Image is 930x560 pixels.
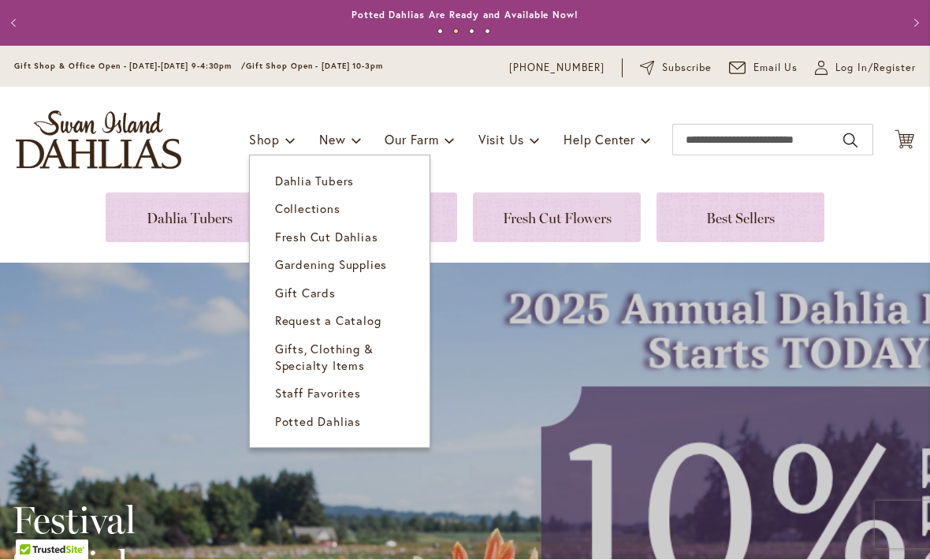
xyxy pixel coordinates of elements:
span: Our Farm [385,132,438,148]
span: Shop [249,132,280,148]
a: Subscribe [640,61,712,77]
a: Potted Dahlias Are Ready and Available Now! [352,9,578,21]
span: Log In/Register [835,61,916,77]
span: Gift Shop Open - [DATE] 10-3pm [246,62,383,72]
span: Dahlia Tubers [275,174,354,189]
span: Gift Shop & Office Open - [DATE]-[DATE] 9-4:30pm / [14,62,246,72]
button: Next [898,8,930,39]
a: [PHONE_NUMBER] [509,61,604,77]
a: store logo [16,111,181,170]
span: New [319,132,345,148]
span: Collections [275,201,340,217]
span: Subscribe [662,61,712,77]
span: Visit Us [478,132,524,148]
span: Potted Dahlias [275,414,361,430]
span: Staff Favorites [275,386,361,401]
span: Email Us [753,61,798,77]
a: Log In/Register [815,61,916,77]
button: 4 of 4 [485,29,490,35]
span: Gardening Supplies [275,257,387,273]
span: Request a Catalog [275,313,381,329]
button: 2 of 4 [453,29,459,35]
button: 1 of 4 [437,29,443,35]
button: 3 of 4 [469,29,474,35]
a: Gift Cards [250,280,430,308]
span: Fresh Cut Dahlias [275,230,378,245]
a: Email Us [729,61,798,77]
span: Gifts, Clothing & Specialty Items [275,342,374,374]
span: Help Center [564,132,635,148]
